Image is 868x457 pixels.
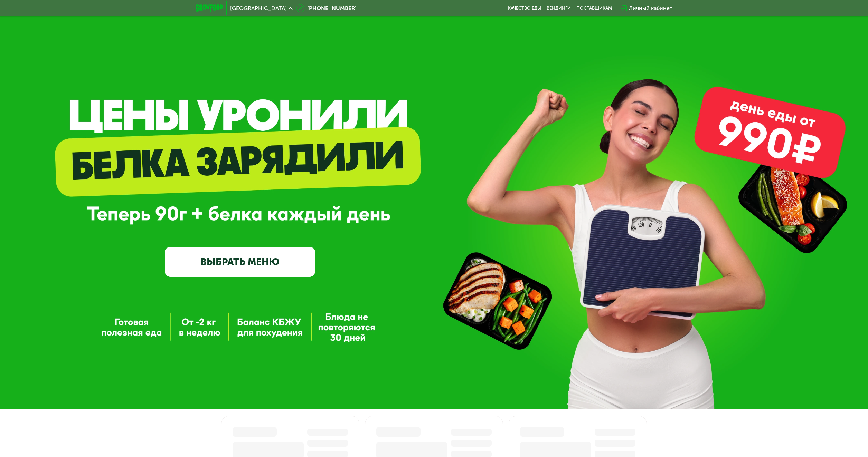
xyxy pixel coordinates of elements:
div: поставщикам [576,6,612,11]
a: ВЫБРАТЬ МЕНЮ [165,247,315,277]
a: [PHONE_NUMBER] [296,4,357,12]
div: Личный кабинет [629,4,672,12]
a: Качество еды [508,6,541,11]
span: [GEOGRAPHIC_DATA] [230,6,287,11]
a: Вендинги [547,6,571,11]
